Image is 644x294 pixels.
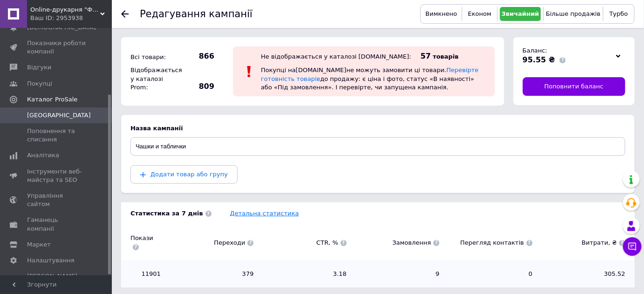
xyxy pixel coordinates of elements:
span: Аналітика [27,151,59,160]
span: Інструменти веб-майстра та SEO [27,167,86,184]
span: Налаштування [27,256,75,265]
span: Каталог ProSale [27,95,77,104]
button: Чат з покупцем [623,237,642,256]
span: Звичайний [502,10,540,17]
span: Замовлення [356,239,439,247]
button: Більше продажів [546,7,601,21]
span: 9 [356,270,439,278]
span: товарів [433,53,459,60]
span: 379 [170,270,253,278]
span: 866 [182,51,214,61]
span: Поповнення та списання [27,127,86,144]
span: Управління сайтом [27,192,86,208]
div: Всі товари: [128,51,179,64]
div: Ваш ID: 2953938 [30,14,112,22]
span: Поповнити баланс [544,82,603,91]
button: Турбо [606,7,632,21]
span: Покупці на [DOMAIN_NAME] не можуть замовити ці товари. до продажу: є ціна і фото, статус «В наявн... [261,67,479,90]
span: Відгуки [27,63,51,72]
span: 305.52 [542,270,625,278]
span: Переходи [170,239,253,247]
div: Не відображається у каталозі [DOMAIN_NAME]: [261,53,411,60]
button: Вимкнено [423,7,459,21]
span: 95.55 ₴ [523,55,555,64]
div: Редагування кампанії [140,9,253,19]
button: Економ [465,7,494,21]
button: Звичайний [500,7,541,21]
span: 0 [449,270,532,278]
span: Турбо [610,10,628,17]
span: Маркет [27,241,51,249]
img: :exclamation: [242,65,256,79]
span: Економ [468,10,491,17]
span: Online-друкарня "Формат плюс". ФОП Короткевич С.О. [30,6,100,14]
span: CTR, % [263,239,346,247]
span: Вимкнено [425,10,457,17]
div: Відображається у каталозі Prom: [128,64,179,94]
span: Покупці [27,80,52,88]
span: [GEOGRAPHIC_DATA] [27,111,91,120]
a: Поповнити баланс [523,77,626,96]
span: 3.18 [263,270,346,278]
span: 11901 [130,270,161,278]
span: 809 [182,81,214,92]
span: Більше продажів [546,10,601,17]
span: Назва кампанії [130,125,183,132]
button: Додати товар або групу [130,165,238,184]
span: Додати товар або групу [151,171,228,178]
a: Перевірте готовність товарів [261,67,479,82]
span: Гаманець компанії [27,216,86,233]
span: Статистика за 7 днів [130,209,212,218]
span: Показники роботи компанії [27,39,86,56]
span: Перегляд контактів [449,239,532,247]
span: Витрати, ₴ [542,239,625,247]
span: 57 [421,52,431,60]
span: Баланс: [523,47,548,54]
a: Детальна статистика [230,210,299,217]
div: Повернутися назад [121,10,129,18]
span: Покази [130,234,161,251]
